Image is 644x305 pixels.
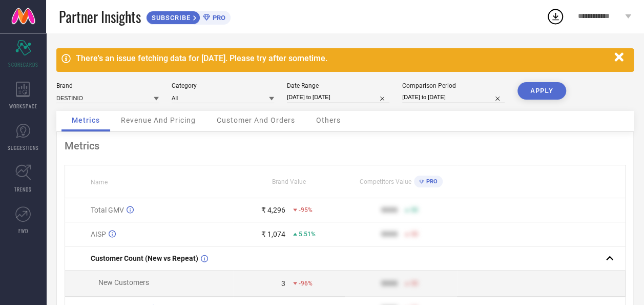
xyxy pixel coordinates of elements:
span: Brand Value [272,178,306,185]
div: 9999 [381,279,397,288]
span: 50 [410,231,418,238]
span: PRO [424,178,438,185]
span: Others [316,116,341,124]
div: ₹ 4,296 [261,206,285,214]
div: Date Range [287,82,389,89]
div: 9999 [381,230,397,238]
span: SCORECARDS [8,61,38,68]
div: ₹ 1,074 [261,230,285,238]
span: New Customers [98,278,149,287]
span: 5.51% [299,231,316,238]
span: Name [91,179,108,186]
div: Brand [56,82,159,89]
input: Select date range [287,92,389,103]
div: Comparison Period [402,82,505,89]
div: Metrics [65,140,626,152]
span: Total GMV [91,206,124,214]
span: Competitors Value [360,178,411,185]
span: AISP [91,230,106,238]
span: 50 [410,206,418,214]
div: 9999 [381,206,397,214]
span: PRO [210,14,225,22]
span: Metrics [72,116,100,124]
input: Select comparison period [402,92,505,103]
div: 3 [281,279,285,288]
span: Customer And Orders [217,116,295,124]
div: There's an issue fetching data for [DATE]. Please try after sometime. [76,53,609,63]
span: SUGGESTIONS [8,144,39,151]
span: 50 [410,280,418,287]
a: SUBSCRIBEPRO [146,8,231,25]
span: -95% [299,206,313,214]
span: TRENDS [14,185,32,193]
span: Partner Insights [59,6,141,27]
span: Customer Count (New vs Repeat) [91,254,198,262]
span: Revenue And Pricing [121,116,196,124]
span: FWD [18,227,28,235]
span: WORKSPACE [9,102,37,110]
button: APPLY [517,82,566,100]
div: Category [172,82,274,89]
span: SUBSCRIBE [147,14,193,22]
span: -96% [299,280,313,287]
div: Open download list [546,7,565,26]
